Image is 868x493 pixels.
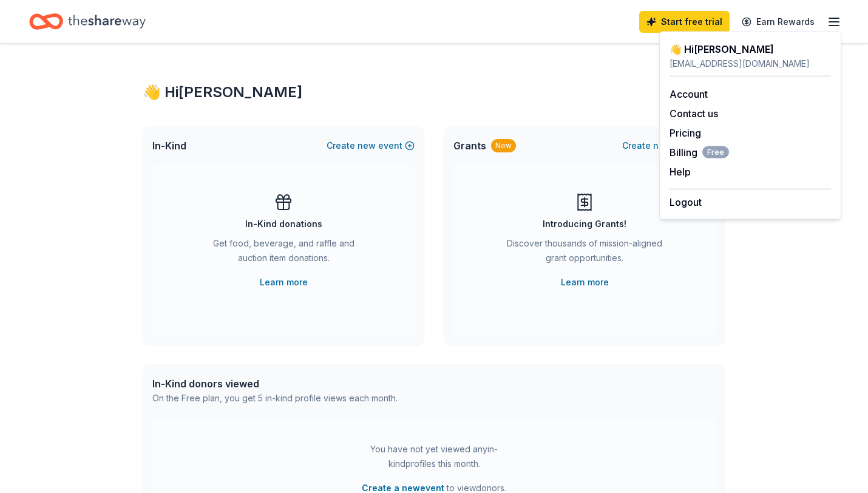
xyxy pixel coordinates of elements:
button: Help [670,165,691,179]
button: BillingFree [670,145,729,160]
span: Free [702,146,729,158]
div: New [491,139,516,152]
a: Learn more [561,275,609,290]
button: Createnewproject [622,138,716,153]
span: new [653,138,671,153]
div: [EMAIL_ADDRESS][DOMAIN_NAME] [670,56,831,71]
div: Discover thousands of mission-aligned grant opportunities. [502,236,667,270]
span: In-Kind [152,138,186,153]
a: Start free trial [639,11,730,33]
div: On the Free plan, you get 5 in-kind profile views each month. [152,391,398,406]
div: Introducing Grants! [543,217,626,231]
div: Get food, beverage, and raffle and auction item donations. [201,236,366,270]
div: In-Kind donations [245,217,322,231]
a: Learn more [260,275,308,290]
div: 👋 Hi [PERSON_NAME] [143,83,725,102]
div: In-Kind donors viewed [152,376,398,391]
a: Earn Rewards [734,11,822,33]
div: 👋 Hi [PERSON_NAME] [670,42,831,56]
span: Grants [453,138,486,153]
span: Billing [670,145,729,160]
a: Account [670,88,708,100]
a: Home [29,7,146,36]
span: new [358,138,376,153]
div: You have not yet viewed any in-kind profiles this month. [358,442,510,471]
button: Logout [670,195,702,209]
button: Createnewevent [327,138,415,153]
a: Pricing [670,127,701,139]
button: Contact us [670,106,718,121]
